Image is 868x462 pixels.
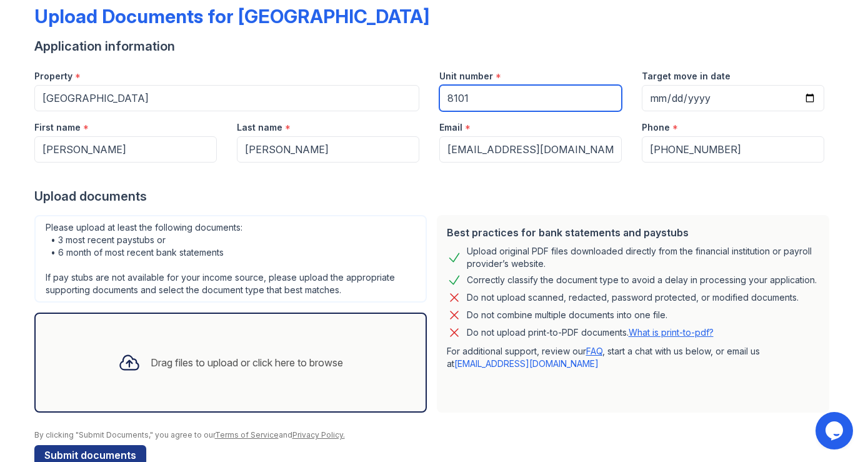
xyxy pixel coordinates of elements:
[447,225,819,240] div: Best practices for bank statements and paystubs
[34,121,81,134] label: First name
[467,326,714,339] p: Do not upload print-to-PDF documents.
[447,345,819,370] p: For additional support, review our , start a chat with us below, or email us at
[439,121,462,134] label: Email
[34,5,429,28] div: Upload Documents for [GEOGRAPHIC_DATA]
[34,430,834,440] div: By clicking "Submit Documents," you agree to our and
[292,430,345,439] a: Privacy Policy.
[642,70,731,83] label: Target move in date
[34,70,72,83] label: Property
[34,38,834,55] div: Application information
[151,355,343,370] div: Drag files to upload or click here to browse
[586,346,602,356] a: FAQ
[467,245,819,270] div: Upload original PDF files downloaded directly from the financial institution or payroll provider’...
[467,290,799,305] div: Do not upload scanned, redacted, password protected, or modified documents.
[467,273,817,288] div: Correctly classify the document type to avoid a delay in processing your application.
[34,215,427,303] div: Please upload at least the following documents: • 3 most recent paystubs or • 6 month of most rec...
[34,188,834,205] div: Upload documents
[454,358,599,369] a: [EMAIL_ADDRESS][DOMAIN_NAME]
[816,412,856,449] iframe: chat widget
[237,121,282,134] label: Last name
[629,327,714,338] a: What is print-to-pdf?
[439,70,493,83] label: Unit number
[642,121,670,134] label: Phone
[215,430,279,439] a: Terms of Service
[467,308,667,323] div: Do not combine multiple documents into one file.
